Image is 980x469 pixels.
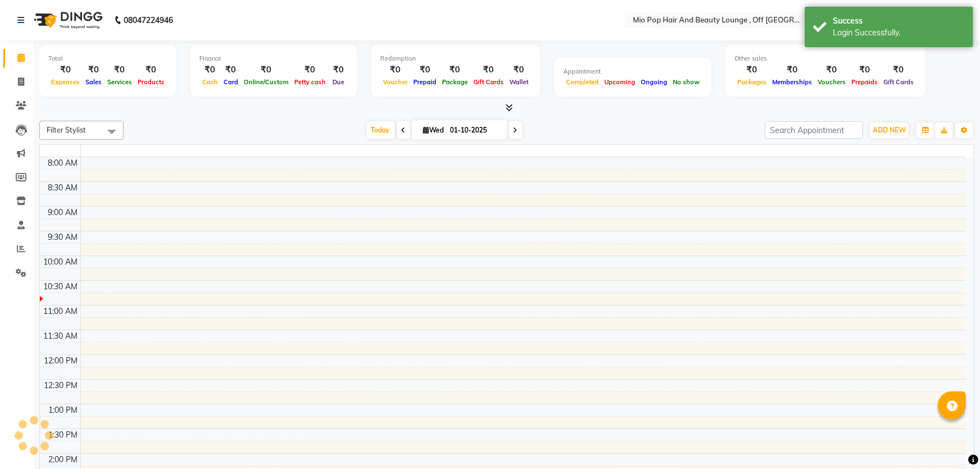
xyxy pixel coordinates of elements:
[47,429,80,441] div: 1:30 PM
[507,78,531,86] span: Wallet
[42,306,80,317] div: 11:00 AM
[291,63,329,76] div: ₹0
[881,63,917,76] div: ₹0
[870,122,909,138] button: ADD NEW
[849,63,881,76] div: ₹0
[330,78,347,86] span: Due
[849,78,881,86] span: Prepaids
[765,121,863,139] input: Search Appointment
[46,157,80,169] div: 8:00 AM
[769,63,815,76] div: ₹0
[563,67,703,76] div: Appointment
[471,78,507,86] span: Gift Cards
[471,63,507,76] div: ₹0
[421,126,447,134] span: Wed
[135,63,167,76] div: ₹0
[47,454,80,466] div: 2:00 PM
[447,122,503,139] input: 2025-10-01
[291,78,329,86] span: Petty cash
[47,404,80,416] div: 1:00 PM
[815,63,849,76] div: ₹0
[221,78,241,86] span: Card
[815,78,849,86] span: Vouchers
[199,78,221,86] span: Cash
[199,63,221,76] div: ₹0
[735,54,917,63] div: Other sales
[104,78,135,86] span: Services
[42,380,80,391] div: 12:30 PM
[199,54,348,63] div: Finance
[135,78,167,86] span: Products
[439,63,471,76] div: ₹0
[48,63,83,76] div: ₹0
[873,126,906,134] span: ADD NEW
[601,78,638,86] span: Upcoming
[241,63,291,76] div: ₹0
[411,78,439,86] span: Prepaid
[46,231,80,243] div: 9:30 AM
[367,121,395,139] span: Today
[881,78,917,86] span: Gift Cards
[769,78,815,86] span: Memberships
[83,78,104,86] span: Sales
[380,78,411,86] span: Voucher
[46,182,80,194] div: 8:30 AM
[47,125,86,134] span: Filter Stylist
[48,54,167,63] div: Total
[833,15,965,27] div: Success
[29,4,106,36] img: logo
[735,63,769,76] div: ₹0
[104,63,135,76] div: ₹0
[42,281,80,293] div: 10:30 AM
[833,27,965,39] div: Login Successfully.
[42,330,80,342] div: 11:30 AM
[638,78,670,86] span: Ongoing
[46,207,80,218] div: 9:00 AM
[380,63,411,76] div: ₹0
[563,78,601,86] span: Completed
[411,63,439,76] div: ₹0
[48,78,83,86] span: Expenses
[241,78,291,86] span: Online/Custom
[670,78,703,86] span: No show
[124,4,173,36] b: 08047224946
[380,54,531,63] div: Redemption
[439,78,471,86] span: Package
[507,63,531,76] div: ₹0
[42,355,80,367] div: 12:00 PM
[42,256,80,268] div: 10:00 AM
[329,63,348,76] div: ₹0
[735,78,769,86] span: Packages
[221,63,241,76] div: ₹0
[83,63,104,76] div: ₹0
